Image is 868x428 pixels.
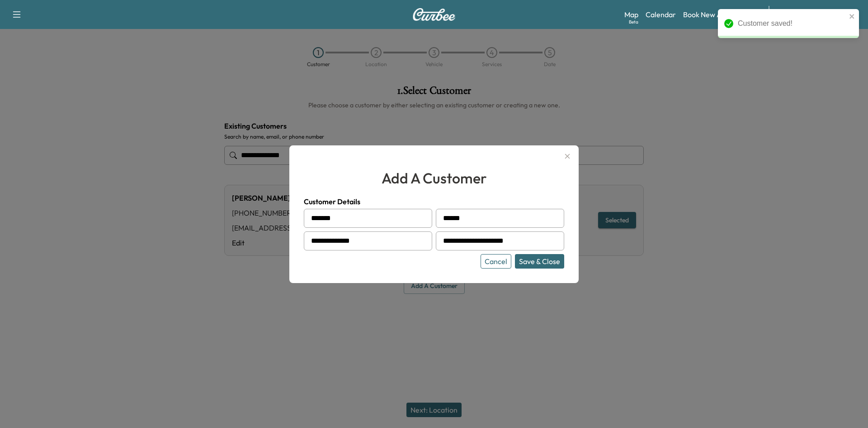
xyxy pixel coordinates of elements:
div: Beta [629,19,638,25]
div: Customer saved! [738,18,846,29]
h2: add a customer [304,167,564,189]
button: Cancel [481,254,511,269]
a: MapBeta [624,9,638,20]
button: close [849,13,855,20]
h4: Customer Details [304,196,564,207]
img: Curbee Logo [412,8,456,21]
button: Save & Close [515,254,564,269]
a: Calendar [646,9,676,20]
a: Book New Appointment [683,9,759,20]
